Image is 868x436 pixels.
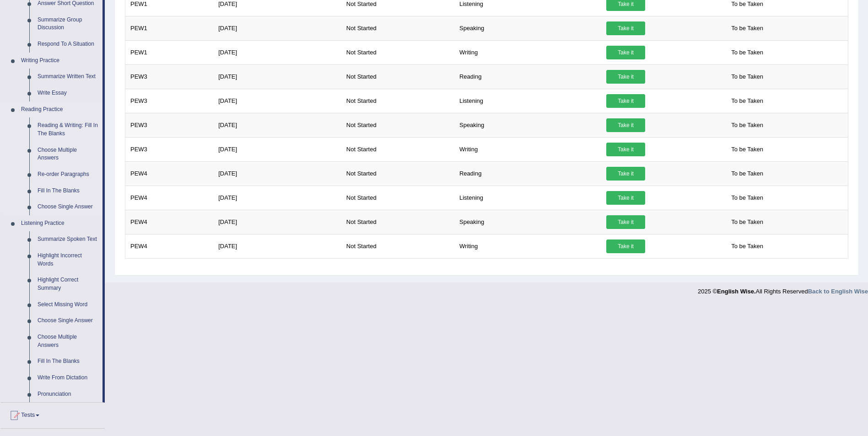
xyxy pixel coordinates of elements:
a: Pronunciation [33,386,102,403]
td: Not Started [341,234,454,258]
td: [DATE] [213,161,341,186]
td: [DATE] [213,16,341,40]
a: Fill In The Blanks [33,353,102,370]
a: Respond To A Situation [33,36,102,53]
a: Listening Practice [17,215,102,232]
a: Take it [606,167,645,181]
td: [DATE] [213,40,341,64]
td: Listening [454,186,601,210]
a: Take it [606,21,645,35]
a: Select Missing Word [33,297,102,313]
div: 2025 © All Rights Reserved [698,282,868,296]
span: To be Taken [727,143,768,156]
td: Not Started [341,16,454,40]
span: To be Taken [727,21,768,35]
a: Highlight Correct Summary [33,272,102,296]
span: To be Taken [727,46,768,59]
span: To be Taken [727,215,768,229]
td: PEW4 [125,234,214,258]
span: To be Taken [727,239,768,253]
td: Not Started [341,113,454,137]
td: Not Started [341,137,454,161]
td: Speaking [454,210,601,234]
span: To be Taken [727,191,768,205]
a: Choose Single Answer [33,313,102,329]
td: PEW3 [125,64,214,89]
a: Take it [606,215,645,229]
td: [DATE] [213,64,341,89]
td: PEW3 [125,113,214,137]
td: Not Started [341,64,454,89]
span: To be Taken [727,118,768,132]
a: Writing Practice [17,53,102,69]
td: Writing [454,137,601,161]
a: Choose Multiple Answers [33,142,102,166]
a: Take it [606,46,645,59]
a: Reading & Writing: Fill In The Blanks [33,117,102,142]
a: Take it [606,118,645,132]
td: Speaking [454,113,601,137]
td: Not Started [341,89,454,113]
td: Speaking [454,16,601,40]
td: [DATE] [213,137,341,161]
td: [DATE] [213,210,341,234]
td: PEW4 [125,161,214,186]
a: Take it [606,239,645,253]
td: PEW1 [125,40,214,64]
td: PEW3 [125,137,214,161]
a: Choose Multiple Answers [33,329,102,353]
a: Back to English Wise [808,288,868,295]
strong: English Wise. [717,288,755,295]
td: Not Started [341,161,454,186]
a: Write From Dictation [33,370,102,386]
td: Listening [454,89,601,113]
a: Fill In The Blanks [33,183,102,199]
td: PEW4 [125,210,214,234]
a: Write Essay [33,85,102,101]
td: PEW1 [125,16,214,40]
td: PEW4 [125,186,214,210]
td: [DATE] [213,89,341,113]
a: Summarize Written Text [33,69,102,85]
td: Not Started [341,186,454,210]
a: Take it [606,191,645,205]
td: [DATE] [213,113,341,137]
td: [DATE] [213,234,341,258]
a: Take it [606,143,645,156]
td: Reading [454,64,601,89]
td: Writing [454,40,601,64]
a: Highlight Incorrect Words [33,248,102,272]
span: To be Taken [727,94,768,108]
td: Not Started [341,40,454,64]
a: Summarize Spoken Text [33,231,102,248]
a: Reading Practice [17,101,102,118]
td: Reading [454,161,601,186]
td: [DATE] [213,186,341,210]
td: Not Started [341,210,454,234]
span: To be Taken [727,167,768,181]
a: Tests [0,403,105,425]
a: Take it [606,94,645,108]
a: Take it [606,70,645,84]
a: Re-order Paragraphs [33,166,102,183]
a: Summarize Group Discussion [33,12,102,36]
td: PEW3 [125,89,214,113]
span: To be Taken [727,70,768,84]
a: Choose Single Answer [33,199,102,215]
td: Writing [454,234,601,258]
